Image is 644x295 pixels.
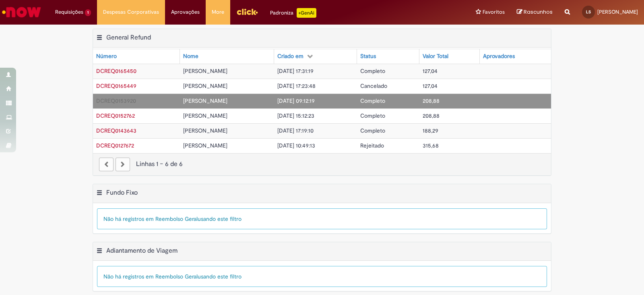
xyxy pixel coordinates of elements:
span: [DATE] 10:49:13 [277,142,315,149]
span: [PERSON_NAME] [183,67,227,75]
div: Não há registros em Reembolso Geral [97,208,547,229]
div: Padroniza [270,8,316,18]
span: Favoritos [483,8,505,16]
a: Abrir Registro: DCREQ0143643 [96,127,136,134]
span: DCREQ0127672 [96,142,134,149]
span: Rejeitado [360,142,384,149]
h2: Fundo Fixo [106,189,138,197]
img: ServiceNow [1,4,42,20]
div: Criado em [277,52,303,60]
span: [DATE] 09:12:19 [277,97,315,104]
img: click_logo_yellow_360x200.png [236,6,258,18]
h2: Adiantamento de Viagem [106,247,178,255]
div: Aprovadores [483,52,515,60]
span: Completo [360,112,385,119]
a: Abrir Registro: DCREQ0165449 [96,82,136,89]
span: Rascunhos [524,8,553,16]
span: 208,88 [423,97,440,104]
div: Status [360,52,376,60]
h2: General Refund [106,33,151,42]
a: Abrir Registro: DCREQ0165450 [96,67,136,75]
a: Abrir Registro: DCREQ0152762 [96,112,135,119]
span: Cancelado [360,82,387,89]
a: Rascunhos [517,8,553,16]
span: Completo [360,97,385,104]
span: 127,04 [423,82,438,89]
span: usando este filtro [198,215,242,222]
span: Completo [360,127,385,134]
span: [PERSON_NAME] [597,8,638,15]
a: Abrir Registro: DCREQ0153920 [96,97,136,104]
span: [PERSON_NAME] [183,142,227,149]
span: [DATE] 15:12:23 [277,112,314,119]
span: 1 [85,9,91,16]
span: [DATE] 17:31:19 [277,67,314,75]
span: [PERSON_NAME] [183,112,227,119]
div: Linhas 1 − 6 de 6 [99,160,545,169]
span: LS [586,9,591,15]
button: Fundo Fixo Menu de contexto [96,189,103,199]
div: Valor Total [423,52,448,60]
div: Nome [183,52,198,60]
span: [PERSON_NAME] [183,127,227,134]
button: Adiantamento de Viagem Menu de contexto [96,247,103,257]
span: DCREQ0165450 [96,67,136,75]
span: More [212,8,224,16]
span: DCREQ0153920 [96,97,136,104]
a: Abrir Registro: DCREQ0127672 [96,142,134,149]
span: [PERSON_NAME] [183,97,227,104]
span: DCREQ0152762 [96,112,135,119]
span: usando este filtro [198,273,242,280]
div: Número [96,52,117,60]
div: Não há registros em Reembolso Geral [97,266,547,287]
span: Completo [360,67,385,75]
span: [DATE] 17:23:48 [277,82,316,89]
span: 208,88 [423,112,440,119]
span: 315,68 [423,142,439,149]
span: Despesas Corporativas [103,8,159,16]
span: [DATE] 17:19:10 [277,127,314,134]
span: [PERSON_NAME] [183,82,227,89]
span: DCREQ0165449 [96,82,136,89]
span: 188,29 [423,127,438,134]
span: 127,04 [423,67,438,75]
span: Aprovações [171,8,200,16]
nav: paginação [93,153,551,175]
span: Requisições [55,8,83,16]
span: DCREQ0143643 [96,127,136,134]
p: +GenAi [297,8,316,18]
button: General Refund Menu de contexto [96,33,103,44]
